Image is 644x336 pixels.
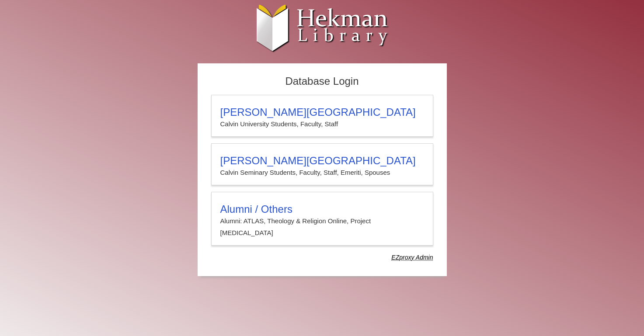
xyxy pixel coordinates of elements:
[391,254,433,261] dfn: Use Alumni login
[211,143,433,185] a: [PERSON_NAME][GEOGRAPHIC_DATA]Calvin Seminary Students, Faculty, Staff, Emeriti, Spouses
[207,73,438,90] h2: Database Login
[220,203,424,239] summary: Alumni / OthersAlumni: ATLAS, Theology & Religion Online, Project [MEDICAL_DATA]
[220,215,424,239] p: Alumni: ATLAS, Theology & Religion Online, Project [MEDICAL_DATA]
[220,203,424,215] h3: Alumni / Others
[220,118,424,130] p: Calvin University Students, Faculty, Staff
[220,106,424,118] h3: [PERSON_NAME][GEOGRAPHIC_DATA]
[220,167,424,178] p: Calvin Seminary Students, Faculty, Staff, Emeriti, Spouses
[220,155,424,167] h3: [PERSON_NAME][GEOGRAPHIC_DATA]
[211,95,433,137] a: [PERSON_NAME][GEOGRAPHIC_DATA]Calvin University Students, Faculty, Staff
